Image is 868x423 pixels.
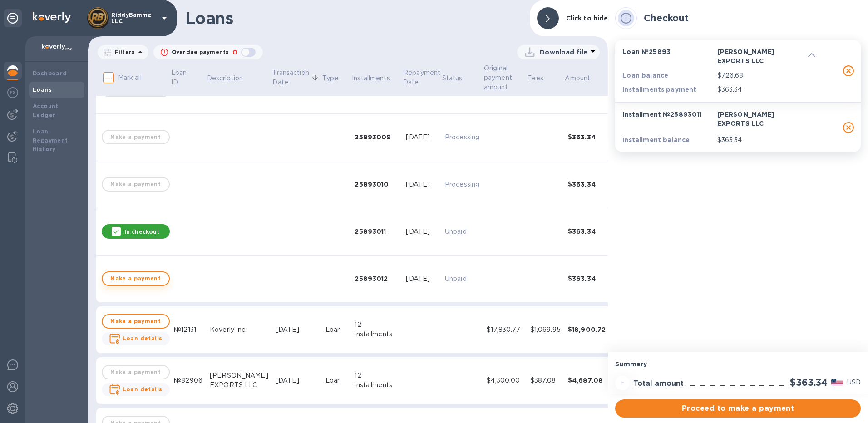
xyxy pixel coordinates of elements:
div: [DATE] [276,376,318,385]
span: Original payment amount [484,64,526,92]
p: 0 [232,48,237,57]
div: Koverly Inc. [210,325,268,334]
p: Unpaid [445,274,479,284]
p: Mark all [118,73,142,83]
p: Unpaid [445,227,479,236]
p: Installments [352,74,390,83]
div: №12131 [174,325,202,334]
b: Loans [33,86,52,93]
span: Installments [352,74,402,83]
button: Make a payment [102,314,170,329]
p: Repayment Date [403,68,440,87]
p: Transaction Date [272,68,309,87]
div: $363.34 [568,227,606,236]
div: $1,069.95 [530,325,561,334]
p: $726.68 [717,71,808,80]
p: Installments payment [622,85,713,94]
div: 25893010 [355,180,399,189]
span: Proceed to make a payment [622,403,853,414]
button: Loan details [102,383,170,396]
div: [DATE] [406,133,438,142]
p: Processing [445,180,479,189]
span: Amount [565,74,602,83]
div: $363.34 [568,133,606,142]
h2: $363.34 [790,377,828,388]
p: Loan ID [171,68,193,87]
div: 12 installments [355,320,399,339]
p: Processing [445,133,479,142]
button: Make a payment [102,271,170,286]
div: 25893011 [355,227,399,236]
span: Transaction Date [272,68,321,87]
div: 12 installments [355,371,399,390]
p: [PERSON_NAME] EXPORTS LLC [717,110,808,128]
img: Logo [33,12,71,23]
div: $4,687.08 [568,376,606,385]
p: Fees [527,74,543,83]
b: Account Ledger [33,103,59,118]
p: Summary [615,359,861,369]
p: $363.34 [717,85,808,94]
p: Loan balance [622,71,713,80]
span: Fees [527,74,555,83]
div: $4,300.00 [487,376,523,385]
div: [DATE] [406,227,438,236]
span: Type [322,74,350,83]
p: Description [207,74,243,83]
b: Loan details [123,386,163,393]
p: Overdue payments [172,48,229,56]
p: USD [847,378,861,387]
p: Download file [540,48,587,57]
p: Installment № 25893011 [622,110,713,119]
div: Loan [325,325,348,334]
div: = [615,376,630,390]
span: Make a payment [110,316,162,327]
div: [PERSON_NAME] EXPORTS LLC [210,371,268,390]
div: [DATE] [406,180,438,189]
p: Original payment amount [484,64,514,92]
p: Installment balance [622,135,713,144]
p: $363.34 [717,135,808,145]
span: Loan ID [171,68,205,87]
div: [DATE] [276,325,318,334]
p: Loan № 25893 [622,47,713,56]
button: Proceed to make a payment [615,399,861,418]
span: Make a payment [110,273,162,284]
div: [DATE] [406,274,438,284]
button: Loan details [102,332,170,345]
p: Amount [565,74,590,83]
div: $363.34 [568,180,606,189]
b: Dashboard [33,70,67,77]
p: In checkout [124,228,159,236]
b: Loan details [123,335,163,342]
p: RiddyBammz LLC [111,12,157,25]
p: [PERSON_NAME] EXPORTS LLC [717,47,808,65]
div: $387.08 [530,376,561,385]
p: Type [322,74,339,83]
h2: Checkout [644,12,689,24]
div: 25893009 [355,133,399,142]
button: Overdue payments0 [153,45,263,59]
img: Foreign exchange [7,87,18,98]
p: Filters [111,48,135,56]
div: Loan №25893[PERSON_NAME] EXPORTS LLCLoan balance$726.68Installments payment$363.34 [615,40,861,102]
p: Status [442,74,463,83]
div: Loan [325,376,348,385]
div: №82906 [174,376,202,385]
b: Loan Repayment History [33,128,68,153]
div: $17,830.77 [487,325,523,334]
span: Description [207,74,255,83]
h1: Loans [185,9,523,28]
img: USD [831,379,843,385]
b: Click to hide [566,15,608,22]
div: $18,900.72 [568,325,606,334]
div: 25893012 [355,274,399,283]
h3: Total amount [633,379,684,388]
div: Unpin categories [4,9,22,27]
div: $363.34 [568,274,606,283]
